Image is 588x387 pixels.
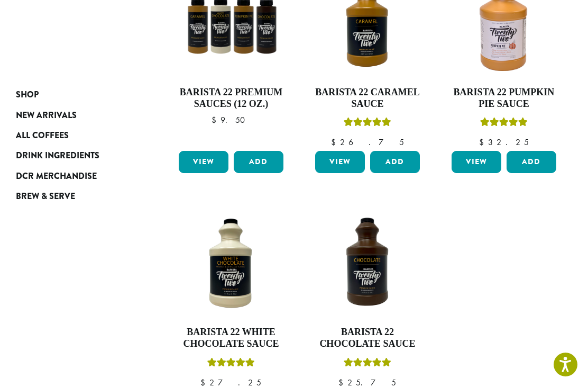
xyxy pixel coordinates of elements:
[331,137,340,148] span: $
[449,87,559,110] h4: Barista 22 Pumpkin Pie Sauce
[16,129,69,142] span: All Coffees
[315,151,365,173] a: View
[212,114,250,125] bdi: 9.50
[176,87,286,110] h4: Barista 22 Premium Sauces (12 oz.)
[16,125,131,146] a: All Coffees
[344,116,391,132] div: Rated 5.00 out of 5
[176,208,286,318] img: B22-White-Choclate-Sauce_Stock-1-e1712177177476.png
[16,109,77,122] span: New Arrivals
[212,114,221,125] span: $
[16,85,131,105] a: Shop
[507,151,556,173] button: Add
[313,327,422,349] h4: Barista 22 Chocolate Sauce
[176,327,286,349] h4: Barista 22 White Chocolate Sauce
[479,137,488,148] span: $
[16,105,131,125] a: New Arrivals
[16,88,39,102] span: Shop
[313,208,422,318] img: B22-Chocolate-Sauce_Stock-e1709240938998.png
[452,151,501,173] a: View
[479,137,529,148] bdi: 32.25
[234,151,283,173] button: Add
[16,166,131,186] a: DCR Merchandise
[370,151,420,173] button: Add
[313,208,422,386] a: Barista 22 Chocolate SauceRated 5.00 out of 5 $25.75
[16,146,131,166] a: Drink Ingredients
[16,186,131,206] a: Brew & Serve
[176,208,286,386] a: Barista 22 White Chocolate SauceRated 5.00 out of 5 $27.25
[16,170,97,183] span: DCR Merchandise
[480,116,528,132] div: Rated 5.00 out of 5
[179,151,228,173] a: View
[207,356,255,372] div: Rated 5.00 out of 5
[16,149,99,163] span: Drink Ingredients
[344,356,391,372] div: Rated 5.00 out of 5
[331,137,404,148] bdi: 26.75
[313,87,422,110] h4: Barista 22 Caramel Sauce
[16,190,75,203] span: Brew & Serve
